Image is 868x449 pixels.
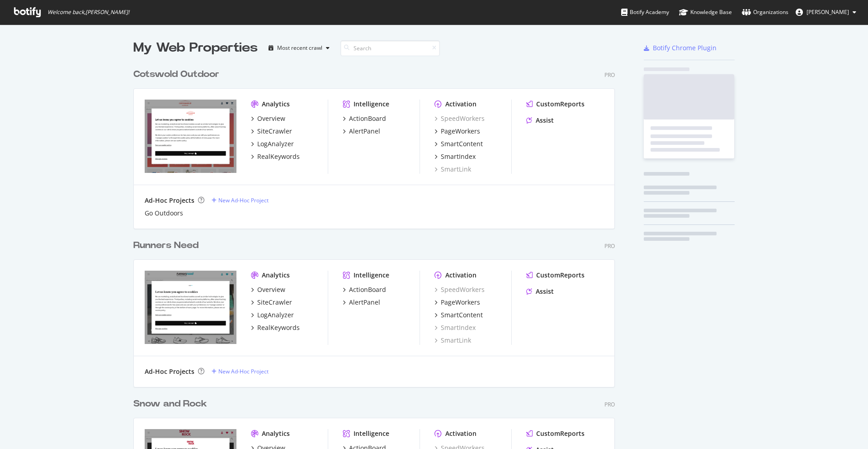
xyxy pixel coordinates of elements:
div: Intelligence [354,429,389,438]
div: Activation [445,429,476,438]
div: Analytics [262,429,290,438]
a: LogAnalyzer [251,310,294,320]
a: SmartLink [434,336,471,345]
a: SiteCrawler [251,298,292,307]
a: LogAnalyzer [251,139,294,148]
a: CustomReports [526,271,585,280]
div: SiteCrawler [257,298,292,307]
div: Pro [604,242,615,250]
a: SiteCrawler [251,127,292,136]
a: PageWorkers [434,298,480,307]
a: Assist [526,287,554,296]
img: https://www.runnersneed.com/ [145,271,236,344]
div: ActionBoard [349,114,386,123]
div: Assist [536,116,554,125]
div: PageWorkers [441,127,480,136]
a: New Ad-Hoc Project [212,368,269,375]
div: New Ad-Hoc Project [218,368,269,375]
div: RealKeywords [257,323,300,332]
div: My Web Properties [133,39,258,57]
a: ActionBoard [343,285,386,294]
a: New Ad-Hoc Project [212,196,269,204]
div: Overview [257,285,285,294]
a: RealKeywords [251,323,300,332]
a: Runners Need [133,239,202,252]
div: Intelligence [354,271,389,280]
a: AlertPanel [343,298,380,307]
div: Activation [445,271,476,280]
div: RealKeywords [257,152,300,161]
div: Most recent crawl [277,45,322,51]
div: Analytics [262,100,290,109]
div: Analytics [262,271,290,280]
div: Activation [445,100,476,109]
a: Botify Chrome Plugin [644,43,717,53]
button: [PERSON_NAME] [788,5,863,19]
div: SiteCrawler [257,127,292,136]
div: New Ad-Hoc Project [218,196,269,204]
span: Ellie Combes [807,8,849,16]
div: Organizations [742,8,788,17]
div: Snow and Rock [133,397,207,411]
a: Cotswold Outdoor [133,68,223,81]
div: AlertPanel [349,127,380,136]
div: ActionBoard [349,285,386,294]
img: https://www.cotswoldoutdoor.com [145,100,236,173]
div: SmartContent [441,310,483,320]
div: Botify Chrome Plugin [653,43,717,53]
div: SmartContent [441,139,483,148]
a: Overview [251,114,285,123]
div: CustomReports [536,271,585,280]
div: LogAnalyzer [257,139,294,148]
div: SmartIndex [441,152,476,161]
a: CustomReports [526,429,585,438]
div: AlertPanel [349,298,380,307]
a: SmartIndex [434,323,476,332]
a: Overview [251,285,285,294]
div: Overview [257,114,285,123]
a: ActionBoard [343,114,386,123]
div: Intelligence [354,100,389,109]
a: SmartContent [434,310,483,320]
div: Botify Academy [621,8,669,17]
a: RealKeywords [251,152,300,161]
div: Knowledge Base [679,8,732,17]
a: Snow and Rock [133,397,211,411]
a: SpeedWorkers [434,114,485,123]
input: Search [340,40,440,56]
a: SmartContent [434,139,483,148]
div: CustomReports [536,100,585,109]
div: CustomReports [536,429,585,438]
a: CustomReports [526,100,585,109]
span: Welcome back, [PERSON_NAME] ! [47,9,129,16]
a: PageWorkers [434,127,480,136]
div: Ad-Hoc Projects [145,367,194,376]
a: AlertPanel [343,127,380,136]
a: SmartIndex [434,152,476,161]
a: Go Outdoors [145,209,183,218]
a: Assist [526,116,554,125]
div: PageWorkers [441,298,480,307]
div: Pro [604,401,615,408]
div: Assist [536,287,554,296]
div: Pro [604,71,615,79]
a: SpeedWorkers [434,285,485,294]
div: LogAnalyzer [257,310,294,320]
div: Cotswold Outdoor [133,68,219,81]
div: Ad-Hoc Projects [145,196,194,205]
button: Most recent crawl [265,41,333,55]
a: SmartLink [434,165,471,174]
div: Runners Need [133,239,198,252]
